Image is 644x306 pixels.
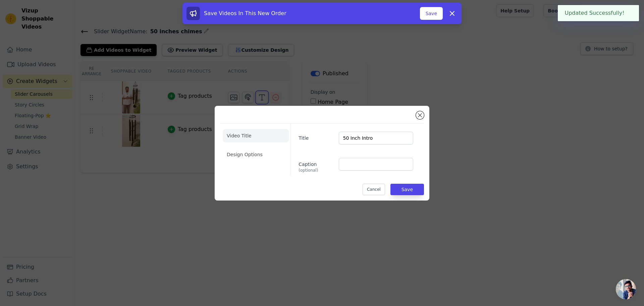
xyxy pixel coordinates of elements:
[390,184,424,195] button: Save
[416,111,424,119] button: Close modal
[299,132,333,141] label: Title
[299,158,333,173] label: Caption
[616,279,636,299] a: Open chat
[204,10,286,16] span: Save Videos In This New Order
[363,184,385,195] button: Cancel
[299,168,333,173] span: (optional)
[420,7,443,20] button: Save
[223,148,289,161] li: Design Options
[223,129,289,142] li: Video Title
